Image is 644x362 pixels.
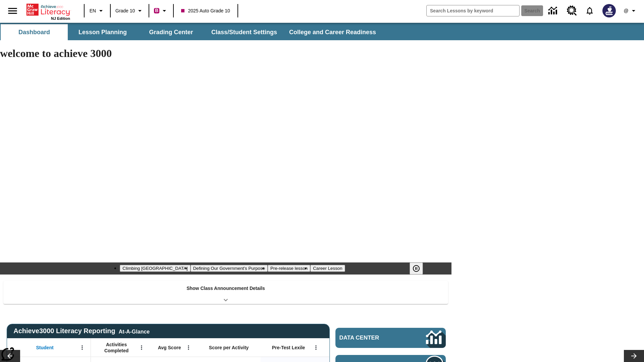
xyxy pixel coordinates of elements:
button: Lesson carousel, Next [624,350,644,362]
span: 2025 Auto Grade 10 [181,7,230,14]
div: Home [26,2,70,20]
span: Score per Activity [209,345,249,351]
button: Grade: Grade 10, Select a grade [113,5,147,17]
input: search field [427,5,519,16]
button: Open side menu [3,1,22,21]
button: Language: EN, Select a language [87,5,108,17]
a: Notifications [581,2,598,19]
span: Grade 10 [115,7,135,14]
span: B [155,6,158,15]
p: Show Class Announcement Details [186,285,265,292]
span: Achieve3000 Literacy Reporting [13,327,150,335]
button: Grading Center [138,24,205,40]
span: @ [624,7,628,14]
a: Resource Center, Will open in new tab [563,2,581,20]
button: Profile/Settings [620,5,641,17]
button: Open Menu [77,343,87,353]
button: Dashboard [1,24,68,40]
span: Student [36,345,54,351]
button: College and Career Readiness [284,24,381,40]
span: EN [90,7,96,14]
span: NJ Edition [51,16,70,20]
button: Open Menu [137,343,147,353]
button: Slide 2 Defining Our Government's Purpose [191,265,268,272]
img: Avatar [602,4,616,17]
button: Boost Class color is violet red. Change class color [151,5,171,17]
div: At-A-Glance [119,327,150,335]
button: Slide 1 Climbing Mount Tai [120,265,190,272]
div: Pause [410,262,430,275]
a: Home [26,3,70,16]
span: Avg Score [158,345,181,351]
button: Slide 4 Career Lesson [310,265,345,272]
a: Data Center [335,328,446,348]
button: Select a new avatar [598,2,620,19]
button: Class/Student Settings [206,24,282,40]
span: Pre-Test Lexile [272,345,305,351]
button: Open Menu [311,343,321,353]
a: Data Center [544,2,563,20]
span: Activities Completed [94,342,139,354]
button: Slide 3 Pre-release lesson [268,265,310,272]
div: Show Class Announcement Details [3,281,448,304]
button: Pause [410,262,423,275]
button: Lesson Planning [69,24,136,40]
button: Open Menu [183,343,194,353]
span: Data Center [339,335,403,341]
